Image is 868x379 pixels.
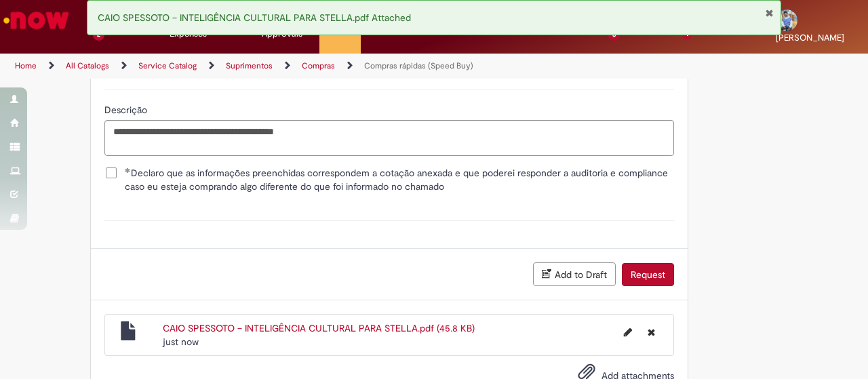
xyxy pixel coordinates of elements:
[776,32,844,43] span: [PERSON_NAME]
[98,12,411,24] span: CAIO SPESSOTO – INTELIGÊNCIA CULTURAL PARA STELLA.pdf Attached
[226,60,273,71] a: Suprimentos
[616,321,640,343] button: Edit file name CAIO SPESSOTO – INTELIGÊNCIA CULTURAL PARA STELLA.pdf
[138,60,197,71] a: Service Catalog
[10,54,568,79] ul: Page breadcrumbs
[302,60,335,71] a: Compras
[163,322,475,334] a: CAIO SPESSOTO – INTELIGÊNCIA CULTURAL PARA STELLA.pdf (45.8 KB)
[533,262,616,286] button: Add to Draft
[104,120,674,156] textarea: Descrição
[125,166,674,193] span: Declaro que as informações preenchidas correspondem a cotação anexada e que poderei responder a a...
[622,263,674,286] button: Request
[765,7,774,18] button: Close Notification
[104,104,150,116] span: Descrição
[125,167,131,173] span: Required Filled
[15,60,37,71] a: Home
[163,336,199,348] time: 29/08/2025 13:16:07
[639,321,663,343] button: Delete CAIO SPESSOTO – INTELIGÊNCIA CULTURAL PARA STELLA.pdf
[1,7,71,34] img: ServiceNow
[163,336,199,348] span: just now
[364,60,473,71] a: Compras rápidas (Speed Buy)
[66,60,109,71] a: All Catalogs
